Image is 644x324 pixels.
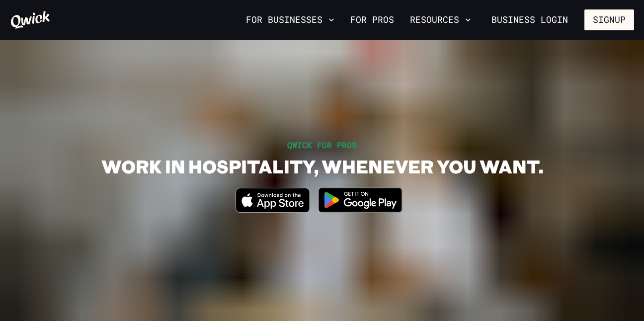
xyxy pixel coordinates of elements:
a: Download on the App Store [236,204,310,215]
a: For Pros [346,11,398,28]
img: Get it on Google Play [312,181,408,219]
button: Resources [406,11,475,28]
button: Signup [584,9,634,30]
button: For Businesses [242,11,338,28]
a: Business Login [483,9,576,30]
span: QWICK FOR PROS [287,140,357,150]
h1: WORK IN HOSPITALITY, WHENEVER YOU WANT. [101,155,543,177]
